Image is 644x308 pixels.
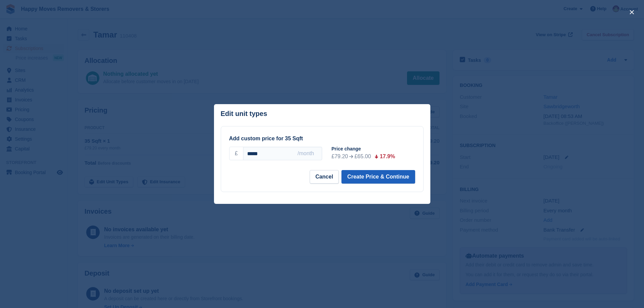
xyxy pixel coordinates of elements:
div: 17.9% [380,152,395,161]
div: £65.00 [354,152,371,161]
p: Edit unit types [221,110,267,118]
button: Cancel [310,170,339,184]
div: £79.20 [332,152,348,161]
button: Create Price & Continue [341,170,415,184]
div: Add custom price for 35 Sqft [229,135,415,143]
div: Price change [332,145,421,152]
button: close [626,7,637,18]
